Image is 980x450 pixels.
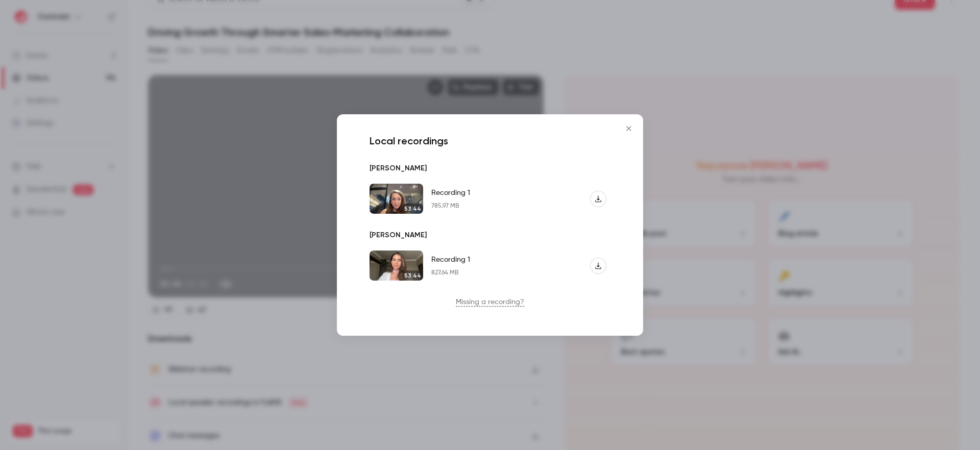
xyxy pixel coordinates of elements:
button: Close [619,118,639,139]
img: Laura Erdem [370,184,423,214]
p: Missing a recording? [365,297,615,307]
div: 785.97 MB [431,202,470,210]
p: Local recordings [365,135,615,147]
div: 827.64 MB [431,269,470,277]
p: [PERSON_NAME] [370,163,427,173]
div: Recording 1 [431,255,470,265]
p: [PERSON_NAME] [370,230,427,240]
img: Lusine [370,251,423,281]
div: 53:44 [402,270,423,281]
div: Recording 1 [431,187,470,197]
div: 53:44 [402,204,423,214]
